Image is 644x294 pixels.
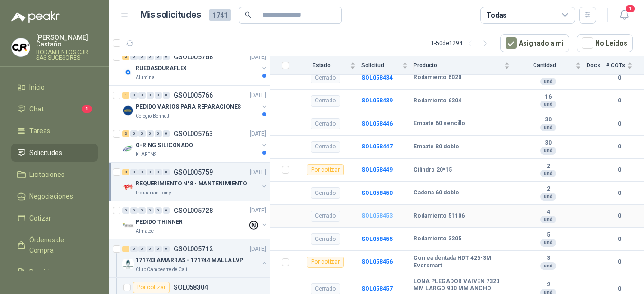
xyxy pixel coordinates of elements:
[500,34,569,52] button: Asignado a mi
[250,245,266,254] p: [DATE]
[515,209,581,216] b: 4
[136,266,187,274] p: Club Campestre de Cali
[361,56,414,75] th: Solicitud
[147,246,154,252] div: 0
[414,212,465,220] b: Rodamiento 51106
[29,82,45,92] span: Inicio
[36,34,98,47] p: [PERSON_NAME] Castaño
[311,118,340,129] div: Cerrado
[155,207,162,214] div: 0
[414,97,461,105] b: Rodamiento 6204
[174,207,213,214] p: GSOL005728
[11,165,98,184] a: Licitaciones
[155,130,162,137] div: 0
[122,92,129,99] div: 1
[174,92,213,99] p: GSOL005766
[29,191,73,202] span: Negociaciones
[414,166,452,174] b: Cilindro 20*15
[122,166,268,197] a: 3 0 0 0 0 0 GSOL005759[DATE] Company LogoREQUERIMIENTO N°8 - MANTENIMIENTOIndustrias Tomy
[209,9,231,21] span: 1741
[361,143,393,150] b: SOL058447
[29,126,50,136] span: Tareas
[540,262,556,270] div: und
[515,139,581,147] b: 30
[606,142,633,151] b: 0
[147,54,154,60] div: 0
[361,120,393,127] b: SOL058446
[540,239,556,247] div: und
[361,62,400,69] span: Solicitud
[414,62,502,69] span: Producto
[136,256,243,265] p: 171743 AMARRAS - 171744 MALLA LVP
[11,144,98,162] a: Solicitudes
[122,182,134,193] img: Company Logo
[361,190,393,196] b: SOL058450
[174,284,208,291] p: SOL058304
[414,56,515,75] th: Producto
[122,130,129,137] div: 3
[174,54,213,60] p: GSOL005768
[11,209,98,227] a: Cotizar
[250,206,266,215] p: [DATE]
[577,34,633,52] button: No Leídos
[122,128,268,158] a: 3 0 0 0 0 0 GSOL005763[DATE] Company LogoO-RING SILICONADOKLARENS
[163,169,170,175] div: 0
[540,78,556,85] div: und
[155,54,162,60] div: 0
[414,189,459,197] b: Cadena 60 doble
[540,193,556,201] div: und
[606,189,633,198] b: 0
[122,169,129,175] div: 3
[515,163,581,170] b: 2
[295,62,348,69] span: Estado
[133,282,170,293] div: Por cotizar
[540,170,556,177] div: und
[130,207,138,214] div: 0
[540,101,556,108] div: und
[431,36,493,51] div: 1 - 50 de 1294
[361,212,393,219] a: SOL058453
[147,130,154,137] div: 0
[155,92,162,99] div: 0
[11,231,98,259] a: Órdenes de Compra
[174,246,213,252] p: GSOL005712
[130,246,138,252] div: 0
[361,74,393,81] b: SOL058434
[36,49,98,61] p: RODAMIENTOS CJR SAS SUCESORES
[122,90,268,120] a: 1 0 0 0 0 0 GSOL005766[DATE] Company LogoPEDIDO VARIOS PARA REPARACIONESColegio Bennett
[29,267,64,277] span: Remisiones
[122,243,268,274] a: 1 0 0 0 0 0 GSOL005712[DATE] Company Logo171743 AMARRAS - 171744 MALLA LVPClub Campestre de Cali
[138,92,146,99] div: 0
[311,233,340,245] div: Cerrado
[414,120,465,128] b: Empate 60 sencillo
[174,169,213,175] p: GSOL005759
[361,166,393,173] b: SOL058449
[606,56,644,75] th: # COTs
[122,51,268,82] a: 2 0 0 0 0 0 GSOL005768[DATE] Company LogoRUEDASDURAFLEXAlumina
[307,257,344,268] div: Por cotizar
[163,207,170,214] div: 0
[136,218,183,227] p: PEDIDO THINNER
[136,189,171,197] p: Industrias Tomy
[540,124,556,131] div: und
[606,62,625,69] span: # COTs
[361,236,393,242] a: SOL058455
[136,102,241,111] p: PEDIDO VARIOS PARA REPARACIONES
[540,216,556,223] div: und
[361,258,393,265] b: SOL058456
[12,38,30,56] img: Company Logo
[122,105,134,116] img: Company Logo
[11,11,60,23] img: Logo peakr
[138,169,146,175] div: 0
[155,246,162,252] div: 0
[140,8,201,22] h1: Mis solicitudes
[29,235,89,256] span: Órdenes de Compra
[414,235,461,243] b: Rodamiento 3205
[138,246,146,252] div: 0
[606,257,633,266] b: 0
[606,165,633,175] b: 0
[29,104,44,114] span: Chat
[361,285,393,292] a: SOL058457
[11,100,98,118] a: Chat1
